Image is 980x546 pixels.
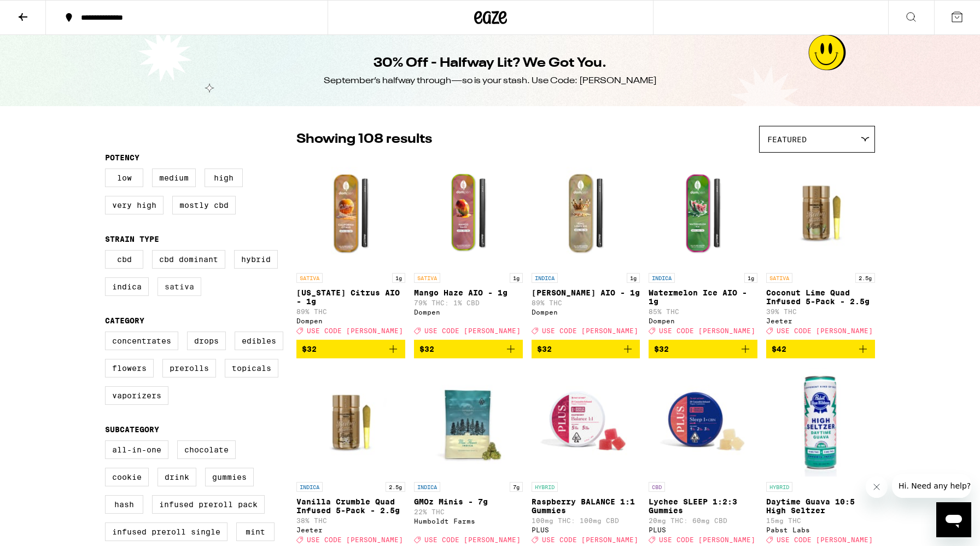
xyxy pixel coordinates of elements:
a: Open page for Watermelon Ice AIO - 1g from Dompen [649,158,757,340]
label: Flowers [105,359,154,377]
p: 89% THC [296,308,405,315]
p: SATIVA [296,273,323,283]
label: Drink [157,468,196,486]
span: $32 [419,345,434,353]
label: Cookie [105,468,149,486]
p: SATIVA [766,273,792,283]
label: Mint [236,522,275,541]
span: USE CODE [PERSON_NAME] [307,537,403,544]
a: Open page for Mango Haze AIO - 1g from Dompen [414,158,523,340]
p: HYBRID [532,482,558,492]
img: Jeeter - Vanilla Crumble Quad Infused 5-Pack - 2.5g [296,367,405,477]
p: Raspberry BALANCE 1:1 Gummies [532,497,640,515]
p: 20mg THC: 60mg CBD [649,517,757,524]
span: USE CODE [PERSON_NAME] [659,327,755,334]
label: Topicals [225,359,278,377]
div: Jeeter [766,317,875,324]
p: Daytime Guava 10:5 High Seltzer [766,497,875,515]
p: 1g [627,273,640,283]
p: Lychee SLEEP 1:2:3 Gummies [649,497,757,515]
label: Chocolate [177,440,236,459]
span: USE CODE [PERSON_NAME] [777,327,873,334]
div: PLUS [649,526,757,533]
button: Add to bag [296,340,405,358]
span: $32 [654,345,669,353]
div: Humboldt Farms [414,518,523,525]
p: Watermelon Ice AIO - 1g [649,288,757,306]
label: Infused Preroll Single [105,522,227,541]
p: 100mg THC: 100mg CBD [532,517,640,524]
span: $32 [302,345,317,353]
div: Pabst Labs [766,526,875,533]
label: Hash [105,495,143,514]
label: Gummies [205,468,254,486]
h1: 30% Off - Halfway Lit? We Got You. [374,54,606,73]
span: $32 [537,345,552,353]
p: 2.5g [855,273,875,283]
img: PLUS - Lychee SLEEP 1:2:3 Gummies [649,367,757,477]
a: Open page for Coconut Lime Quad Infused 5-Pack - 2.5g from Jeeter [766,158,875,340]
label: Very High [105,196,164,214]
a: Open page for California Citrus AIO - 1g from Dompen [296,158,405,340]
label: Edibles [235,332,283,350]
p: SATIVA [414,273,440,283]
button: Add to bag [532,340,640,358]
span: Featured [767,135,807,144]
button: Add to bag [414,340,523,358]
p: 15mg THC [766,517,875,524]
label: Drops [187,332,226,350]
p: [PERSON_NAME] AIO - 1g [532,288,640,297]
button: Add to bag [766,340,875,358]
div: Jeeter [296,526,405,533]
p: 2.5g [386,482,405,492]
span: $42 [772,345,786,353]
label: Prerolls [162,359,216,377]
span: USE CODE [PERSON_NAME] [542,327,638,334]
p: 1g [510,273,523,283]
label: High [205,169,243,187]
p: Coconut Lime Quad Infused 5-Pack - 2.5g [766,288,875,306]
a: Open page for King Louis XIII AIO - 1g from Dompen [532,158,640,340]
p: Showing 108 results [296,130,432,149]
legend: Strain Type [105,235,159,243]
p: 89% THC [532,299,640,306]
img: Dompen - California Citrus AIO - 1g [296,158,405,268]
p: INDICA [532,273,558,283]
label: Vaporizers [105,386,168,405]
div: September’s halfway through—so is your stash. Use Code: [PERSON_NAME] [324,75,657,87]
img: Dompen - Watermelon Ice AIO - 1g [649,158,757,268]
label: Mostly CBD [172,196,236,214]
img: Dompen - King Louis XIII AIO - 1g [532,158,640,268]
p: Vanilla Crumble Quad Infused 5-Pack - 2.5g [296,497,405,515]
p: INDICA [649,273,675,283]
label: Sativa [157,277,201,296]
img: Pabst Labs - Daytime Guava 10:5 High Seltzer [766,367,875,477]
p: 1g [392,273,405,283]
div: Dompen [532,309,640,316]
div: Dompen [296,317,405,324]
iframe: Button to launch messaging window [936,502,971,537]
p: 22% THC [414,508,523,515]
p: 79% THC: 1% CBD [414,299,523,306]
button: Add to bag [649,340,757,358]
img: Jeeter - Coconut Lime Quad Infused 5-Pack - 2.5g [766,158,875,268]
iframe: Message from company [892,474,971,498]
p: 7g [510,482,523,492]
label: Low [105,169,143,187]
p: 85% THC [649,308,757,315]
iframe: Close message [866,476,888,498]
div: Dompen [649,317,757,324]
p: 38% THC [296,517,405,524]
p: [US_STATE] Citrus AIO - 1g [296,288,405,306]
label: CBD Dominant [152,250,225,269]
img: Dompen - Mango Haze AIO - 1g [414,158,523,268]
img: Humboldt Farms - GMOz Minis - 7g [414,367,523,477]
p: 1g [744,273,757,283]
label: Infused Preroll Pack [152,495,265,514]
span: USE CODE [PERSON_NAME] [424,537,521,544]
span: USE CODE [PERSON_NAME] [777,537,873,544]
label: All-In-One [105,440,168,459]
span: USE CODE [PERSON_NAME] [424,327,521,334]
div: Dompen [414,309,523,316]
